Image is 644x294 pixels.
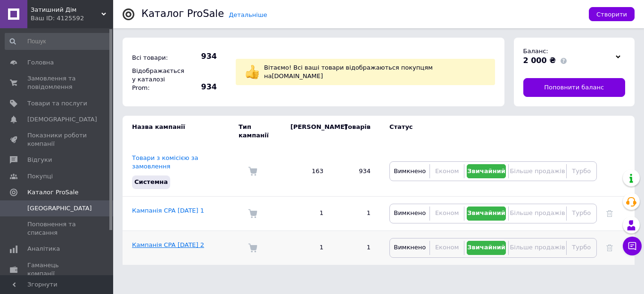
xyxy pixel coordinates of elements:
img: Комісія за замовлення [248,209,257,218]
button: Турбо [569,207,594,221]
a: Детальніше [229,11,267,18]
img: :+1: [245,65,259,79]
td: Назва кампанії [123,116,239,147]
div: Ваш ID: 4125592 [31,14,113,23]
td: Статус [380,116,597,147]
td: Тип кампанії [239,116,281,147]
button: Звичайний [467,164,506,178]
img: Комісія за замовлення [248,243,257,253]
td: 934 [333,147,380,196]
button: Турбо [569,241,594,255]
span: 2 000 ₴ [523,56,556,65]
span: Поповнення та списання [27,220,87,237]
span: Затишний Дім [31,6,101,14]
td: 163 [281,147,333,196]
button: Вимкнено [392,164,427,178]
button: Більше продажів [511,241,563,255]
div: Всі товари: [130,51,182,64]
img: Комісія за замовлення [248,167,257,176]
span: Звичайний [467,209,505,216]
td: 1 [281,196,333,230]
span: Більше продажів [510,244,565,251]
span: Гаманець компанії [27,261,87,278]
button: Чат з покупцем [623,237,642,255]
span: Турбо [572,209,591,216]
span: Замовлення та повідомлення [27,74,87,91]
span: Відгуки [27,156,52,164]
a: Товари з комісією за замовлення [132,154,198,170]
span: Аналітика [27,245,60,253]
span: Вимкнено [394,209,426,216]
td: [PERSON_NAME] [281,116,333,147]
span: [DEMOGRAPHIC_DATA] [27,115,97,124]
button: Більше продажів [511,164,563,178]
button: Економ [432,241,461,255]
span: Турбо [572,167,591,175]
span: Каталог ProSale [27,188,78,197]
div: Вітаємо! Всі ваші товари відображаються покупцям на [DOMAIN_NAME] [262,61,488,83]
input: Пошук [5,33,111,50]
button: Створити [589,7,635,21]
button: Звичайний [467,241,506,255]
button: Економ [432,207,461,221]
td: 1 [281,230,333,265]
button: Вимкнено [392,207,427,221]
span: 934 [184,82,217,92]
a: Кампанія CPA [DATE] 1 [132,207,204,214]
span: Звичайний [467,167,505,175]
button: Звичайний [467,207,506,221]
span: Турбо [572,244,591,251]
span: 934 [184,51,217,62]
a: Видалити [606,244,613,251]
span: Більше продажів [510,167,565,175]
a: Поповнити баланс [523,78,626,97]
a: Кампанія CPA [DATE] 2 [132,241,204,248]
button: Вимкнено [392,241,427,255]
button: Економ [432,164,461,178]
span: Звичайний [467,244,505,251]
div: Відображається у каталозі Prom: [130,64,182,95]
div: Каталог ProSale [141,9,224,19]
button: Більше продажів [511,207,563,221]
td: Товарів [333,116,380,147]
span: Поповнити баланс [544,83,604,92]
span: Системна [134,178,168,185]
span: Економ [435,167,459,175]
span: Товари та послуги [27,99,87,108]
span: Більше продажів [510,209,565,216]
span: Економ [435,244,459,251]
span: [GEOGRAPHIC_DATA] [27,204,92,213]
span: Вимкнено [394,167,426,175]
span: Створити [596,11,627,18]
span: Вимкнено [394,244,426,251]
span: Баланс: [523,48,548,55]
span: Головна [27,58,54,67]
td: 1 [333,230,380,265]
button: Турбо [569,164,594,178]
span: Показники роботи компанії [27,131,87,148]
a: Видалити [606,209,613,216]
span: Економ [435,209,459,216]
td: 1 [333,196,380,230]
span: Покупці [27,172,53,181]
